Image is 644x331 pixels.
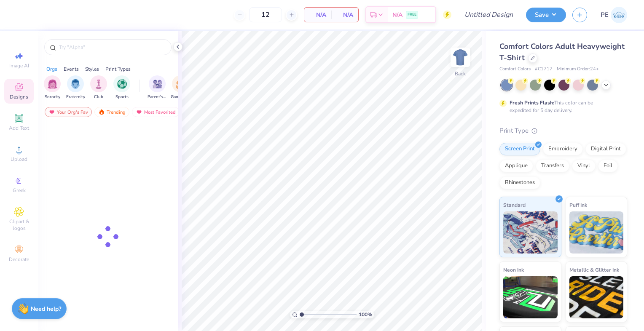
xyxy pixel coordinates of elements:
span: N/A [336,11,353,19]
div: Screen Print [499,143,540,155]
input: Untitled Design [458,6,520,23]
div: Applique [499,160,533,172]
span: Fraternity [66,94,85,100]
span: Sorority [45,94,60,100]
div: Events [64,65,79,73]
button: filter button [113,75,130,100]
img: Back [452,49,469,66]
span: Designs [10,93,28,100]
span: # C1717 [535,66,553,73]
span: Comfort Colors Adult Heavyweight T-Shirt [499,41,625,63]
img: Puff Ink [569,211,624,254]
div: Foil [598,160,618,172]
div: Most Favorited [132,107,180,117]
div: filter for Sorority [44,75,61,100]
div: Vinyl [572,160,596,172]
input: Try "Alpha" [58,43,166,51]
img: Metallic & Glitter Ink [569,276,624,318]
div: filter for Parent's Weekend [148,75,167,100]
span: Upload [11,156,27,163]
span: Add Text [9,125,29,131]
span: Image AI [9,62,29,69]
div: filter for Sports [113,75,130,100]
div: filter for Game Day [171,75,190,100]
span: Parent's Weekend [148,94,167,100]
div: filter for Club [90,75,107,100]
span: Metallic & Glitter Ink [569,265,619,274]
div: Your Org's Fav [45,107,92,117]
button: filter button [44,75,61,100]
span: Game Day [171,94,190,100]
button: filter button [66,75,85,100]
button: filter button [90,75,107,100]
a: PE [601,7,627,23]
img: Neon Ink [503,276,558,318]
div: Trending [94,107,129,117]
span: N/A [392,11,402,19]
span: FREE [408,12,416,18]
div: filter for Fraternity [66,75,85,100]
div: Rhinestones [499,176,540,189]
button: filter button [171,75,190,100]
img: Standard [503,211,558,254]
img: most_fav.gif [48,109,55,115]
img: Sports Image [117,79,127,89]
span: Puff Ink [569,200,587,209]
img: Parent's Weekend Image [153,79,162,89]
span: PE [601,10,609,20]
img: trending.gif [98,109,105,115]
img: Game Day Image [176,79,185,89]
button: filter button [148,75,167,100]
strong: Need help? [31,305,61,313]
span: Neon Ink [503,265,524,274]
div: Orgs [46,65,57,73]
img: Sorority Image [48,79,57,89]
strong: Fresh Prints Flash: [510,99,554,106]
img: Paige Edwards [611,7,627,23]
span: Standard [503,200,526,209]
span: Clipart & logos [4,218,34,232]
div: Print Type [499,126,627,136]
button: Save [526,8,566,22]
img: most_fav.gif [136,109,142,115]
div: Embroidery [543,143,583,155]
span: 100 % [359,311,372,318]
div: Back [455,70,466,77]
span: N/A [309,11,326,19]
span: Comfort Colors [499,66,531,73]
span: Greek [13,187,26,194]
span: Decorate [9,256,29,263]
span: Club [94,94,103,100]
span: Minimum Order: 24 + [557,66,599,73]
div: This color can be expedited for 5 day delivery. [510,99,613,114]
img: Fraternity Image [71,79,80,89]
div: Digital Print [585,143,626,155]
div: Transfers [536,160,569,172]
img: Club Image [94,79,103,89]
span: Sports [115,94,129,100]
div: Print Types [105,65,131,73]
input: – – [249,7,282,22]
div: Styles [85,65,99,73]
